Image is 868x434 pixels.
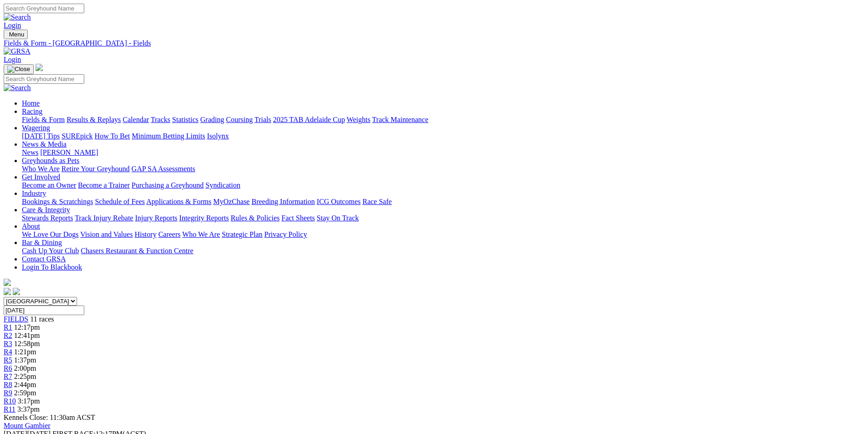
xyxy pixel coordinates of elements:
img: logo-grsa-white.png [36,64,43,71]
a: SUREpick [62,132,92,140]
img: facebook.svg [4,288,11,295]
a: Racing [22,107,42,115]
a: Cash Up Your Club [22,247,79,255]
a: Wagering [22,124,50,132]
a: Results & Replays [67,116,121,123]
span: R10 [4,397,16,405]
a: Isolynx [207,132,229,140]
a: Applications & Forms [146,198,211,205]
a: Mount Gambier [4,422,51,429]
img: GRSA [4,47,31,56]
span: 12:41pm [14,332,40,339]
div: Get Involved [22,181,864,189]
span: R3 [4,340,12,347]
a: Strategic Plan [222,230,262,238]
a: R5 [4,356,12,364]
input: Search [4,74,84,84]
a: Contact GRSA [22,255,66,263]
a: We Love Our Dogs [22,230,78,238]
div: Bar & Dining [22,247,864,255]
div: About [22,230,864,239]
input: Search [4,4,84,13]
a: R6 [4,364,12,372]
a: Coursing [226,116,253,123]
div: Industry [22,198,864,206]
span: 1:21pm [14,348,36,356]
a: Rules & Policies [231,214,280,222]
a: Who We Are [182,230,220,238]
a: Tracks [151,116,170,123]
a: Fact Sheets [282,214,315,222]
a: Get Involved [22,173,60,181]
a: Track Injury Rebate [75,214,133,222]
div: Fields & Form - [GEOGRAPHIC_DATA] - Fields [4,39,864,47]
a: Purchasing a Greyhound [132,181,204,189]
img: Search [4,13,31,21]
a: Login To Blackbook [22,263,82,271]
a: Stay On Track [317,214,359,222]
div: Care & Integrity [22,214,864,222]
div: Wagering [22,132,864,140]
span: 3:37pm [17,405,40,413]
a: Chasers Restaurant & Function Centre [81,247,193,255]
a: Stewards Reports [22,214,73,222]
img: logo-grsa-white.png [4,279,11,286]
a: Weights [347,116,370,123]
a: Who We Are [22,165,60,173]
input: Select date [4,306,84,315]
span: 2:59pm [14,389,36,397]
a: [PERSON_NAME] [40,148,98,156]
span: 2:25pm [14,373,36,380]
a: Login [4,56,21,63]
span: R2 [4,332,12,339]
a: Greyhounds as Pets [22,157,79,164]
a: Vision and Values [80,230,133,238]
span: R9 [4,389,12,397]
a: Schedule of Fees [95,198,144,205]
a: R1 [4,323,12,331]
a: R4 [4,348,12,356]
a: Industry [22,189,46,197]
a: GAP SA Assessments [132,165,195,173]
span: R11 [4,405,15,413]
a: FIELDS [4,315,28,323]
button: Toggle navigation [4,30,28,39]
span: Menu [9,31,24,38]
a: [DATE] Tips [22,132,60,140]
a: Track Maintenance [372,116,428,123]
a: Privacy Policy [264,230,307,238]
a: Injury Reports [135,214,177,222]
a: R7 [4,373,12,380]
a: News & Media [22,140,67,148]
a: Race Safe [362,198,391,205]
a: Bookings & Scratchings [22,198,93,205]
a: MyOzChase [213,198,250,205]
a: Bar & Dining [22,239,62,246]
img: Search [4,84,31,92]
span: 12:58pm [14,340,40,347]
a: Retire Your Greyhound [62,165,130,173]
a: Fields & Form [22,116,65,123]
a: Home [22,99,40,107]
a: Minimum Betting Limits [132,132,205,140]
a: Care & Integrity [22,206,70,214]
a: Statistics [172,116,199,123]
a: Calendar [123,116,149,123]
a: How To Bet [95,132,130,140]
span: 11 races [30,315,54,323]
a: About [22,222,40,230]
span: R8 [4,381,12,388]
span: 12:17pm [14,323,40,331]
a: Careers [158,230,180,238]
a: Trials [254,116,271,123]
a: Breeding Information [252,198,315,205]
a: News [22,148,38,156]
span: 2:44pm [14,381,36,388]
div: Racing [22,116,864,124]
a: ICG Outcomes [317,198,360,205]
